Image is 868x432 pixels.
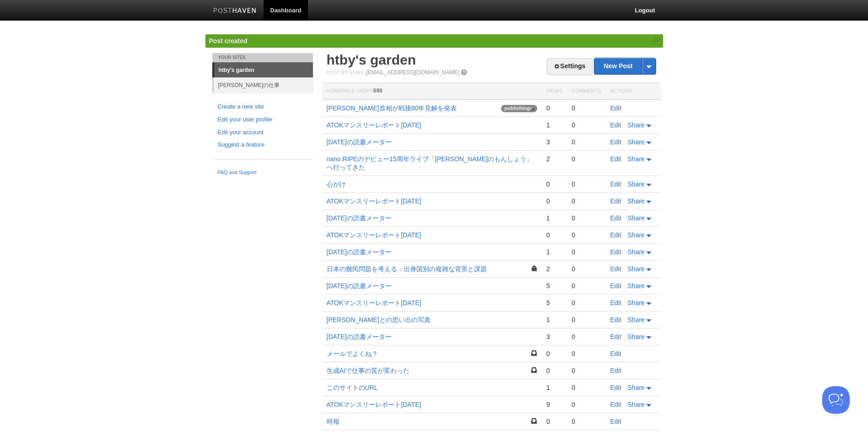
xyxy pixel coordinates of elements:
[571,366,601,375] div: 0
[218,128,307,137] a: Edit your account
[327,180,346,188] a: 心がけ
[571,138,601,146] div: 0
[610,214,621,222] a: Edit
[571,197,601,205] div: 0
[628,138,645,146] span: Share
[571,350,601,358] div: 0
[501,105,537,112] span: publishing
[610,121,621,129] a: Edit
[571,316,601,324] div: 0
[606,83,661,100] th: Actions
[546,104,562,112] div: 0
[546,417,562,426] div: 0
[628,180,645,188] span: Share
[571,333,601,341] div: 0
[327,333,392,340] a: [DATE]の読書メーター
[327,418,340,425] a: 時報
[571,121,601,129] div: 0
[628,231,645,239] span: Share
[547,58,592,75] a: Settings
[546,400,562,409] div: 9
[546,248,562,256] div: 1
[610,418,621,425] a: Edit
[327,104,457,112] a: [PERSON_NAME]首相が戦後80年見解を発表
[628,214,645,222] span: Share
[327,248,392,256] a: [DATE]の読書メーター
[546,214,562,222] div: 1
[327,214,392,222] a: [DATE]の読書メーター
[822,386,850,414] iframe: Help Scout Beacon - Open
[571,265,601,273] div: 0
[571,299,601,307] div: 0
[327,155,533,171] a: nano.RIPEのデビュー15周年ライブ「[PERSON_NAME]のもんしょう」へ行ってきた
[610,316,621,323] a: Edit
[628,401,645,408] span: Share
[628,197,645,205] span: Share
[571,383,601,392] div: 0
[628,384,645,391] span: Share
[610,231,621,239] a: Edit
[571,400,601,409] div: 0
[546,282,562,290] div: 5
[652,34,661,46] a: ×
[327,52,416,67] a: htby's garden
[212,53,313,62] li: Your Sites
[610,401,621,408] a: Edit
[327,197,421,205] a: ATOKマンスリーレポート[DATE]
[628,248,645,256] span: Share
[628,155,645,163] span: Share
[628,282,645,290] span: Share
[628,121,645,129] span: Share
[366,69,459,76] a: [EMAIL_ADDRESS][DOMAIN_NAME]
[610,384,621,391] a: Edit
[610,180,621,188] a: Edit
[327,121,421,129] a: ATOKマンスリーレポート[DATE]
[610,265,621,273] a: Edit
[571,180,601,188] div: 0
[218,102,307,112] a: Create a new site
[327,138,392,146] a: [DATE]の読書メーター
[610,299,621,306] a: Edit
[610,367,621,374] a: Edit
[610,248,621,256] a: Edit
[327,350,378,357] a: メールでよくね？
[610,333,621,340] a: Edit
[546,197,562,205] div: 0
[218,140,307,150] a: Suggest a feature
[610,138,621,146] a: Edit
[628,265,645,273] span: Share
[546,316,562,324] div: 1
[214,63,313,77] a: htby's garden
[546,333,562,341] div: 3
[546,138,562,146] div: 3
[610,197,621,205] a: Edit
[546,265,562,273] div: 2
[571,248,601,256] div: 0
[546,299,562,307] div: 5
[610,104,621,112] a: Edit
[628,333,645,340] span: Share
[628,316,645,323] span: Share
[327,265,487,273] a: 日本の難民問題を考える：出身国別の複雑な背景と課題
[546,350,562,358] div: 0
[327,316,431,323] a: [PERSON_NAME]との思い出の写真
[546,180,562,188] div: 0
[218,115,307,125] a: Edit your user profile
[610,350,621,357] a: Edit
[546,155,562,163] div: 2
[218,169,307,177] a: FAQ and Support
[546,231,562,239] div: 0
[213,8,257,15] img: Posthaven-bar
[546,383,562,392] div: 1
[571,104,601,112] div: 0
[628,299,645,306] span: Share
[546,121,562,129] div: 1
[327,384,378,391] a: このサイトのURL
[327,70,365,75] span: Post by Email
[610,155,621,163] a: Edit
[567,83,605,100] th: Comments
[571,282,601,290] div: 0
[610,282,621,290] a: Edit
[571,155,601,163] div: 0
[322,83,542,100] th: Homepage Views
